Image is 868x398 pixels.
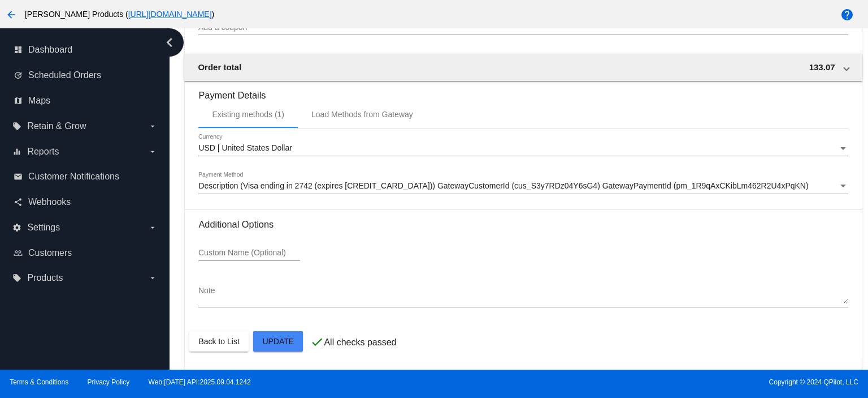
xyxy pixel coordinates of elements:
span: USD | United States Dollar [198,143,292,152]
a: Web:[DATE] API:2025.09.04.1242 [149,378,251,386]
span: Update [262,337,294,346]
a: email Customer Notifications [14,168,157,186]
i: equalizer [12,147,21,156]
i: local_offer [12,122,21,131]
a: Terms & Conditions [10,378,68,386]
p: All checks passed [324,337,396,348]
i: share [14,198,23,207]
i: local_offer [12,273,21,283]
i: people_outline [14,249,23,258]
span: [PERSON_NAME] Products ( ) [25,10,214,19]
i: arrow_drop_down [148,122,157,131]
mat-select: Currency [198,144,848,153]
a: people_outline Customers [14,244,157,262]
span: Maps [28,96,50,106]
div: Existing methods (1) [212,110,284,119]
span: 133.07 [809,62,835,72]
a: share Webhooks [14,193,157,211]
i: arrow_drop_down [148,223,157,232]
a: update Scheduled Orders [14,66,157,84]
i: map [14,96,23,105]
button: Update [253,331,303,352]
a: map Maps [14,92,157,110]
mat-select: Payment Method [198,182,848,191]
span: Order total [198,62,241,72]
span: Retain & Grow [27,121,86,131]
button: Back to List [189,331,248,352]
mat-icon: arrow_back [5,8,18,22]
span: Webhooks [28,197,71,207]
i: arrow_drop_down [148,147,157,156]
i: dashboard [14,45,23,54]
a: [URL][DOMAIN_NAME] [128,10,212,19]
span: Customers [28,248,72,258]
i: email [14,172,23,181]
h3: Additional Options [198,219,848,230]
div: Load Methods from Gateway [311,110,413,119]
span: Products [27,273,63,283]
mat-expansion-panel-header: Order total 133.07 [184,54,862,81]
mat-icon: check [310,335,324,349]
h3: Payment Details [198,82,848,101]
span: Copyright © 2024 QPilot, LLC [444,378,858,386]
span: Customer Notifications [28,172,119,182]
span: Settings [27,222,60,233]
a: Privacy Policy [88,378,130,386]
i: arrow_drop_down [148,273,157,283]
i: update [14,71,23,80]
input: Custom Name (Optional) [198,249,300,258]
span: Dashboard [28,45,72,55]
mat-icon: help [840,8,854,22]
span: Description (Visa ending in 2742 (expires [CREDIT_CARD_DATA])) GatewayCustomerId (cus_S3y7RDz04Y6... [198,181,808,190]
i: chevron_left [160,33,179,52]
span: Back to List [198,337,239,346]
span: Scheduled Orders [28,70,101,80]
i: settings [12,223,21,232]
span: Reports [27,147,59,157]
a: dashboard Dashboard [14,41,157,59]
